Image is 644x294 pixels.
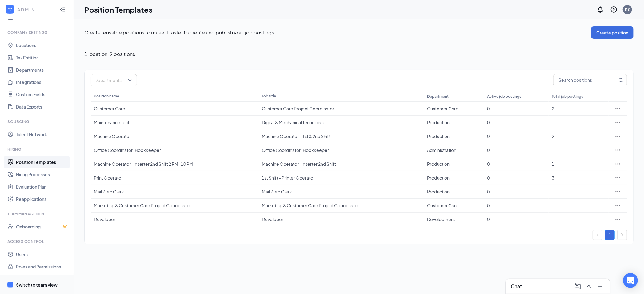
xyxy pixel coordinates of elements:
svg: Minimize [596,283,604,290]
div: Machine Operator [94,133,256,139]
div: Marketing & Customer Care Project Coordinator [94,202,256,209]
svg: MagnifyingGlass [618,78,623,83]
h1: Position Templates [84,4,152,15]
div: Maintenance Tech [94,119,256,125]
div: 0 [487,216,546,222]
a: Position Templates [16,156,69,168]
div: Marketing & Customer Care Project Coordinator [262,202,421,209]
svg: Ellipses [615,189,621,195]
div: Switch to team view [16,282,58,288]
a: Evaluation Plan [16,181,69,193]
div: Open Intercom Messenger [623,273,638,288]
div: 1 [552,189,606,195]
div: Company Settings [7,30,67,35]
div: 0 [487,175,546,181]
a: OnboardingCrown [16,220,69,233]
div: Mail Prep Clerk [94,189,256,195]
svg: Ellipses [615,133,621,139]
svg: ComposeMessage [574,283,582,290]
li: Previous Page [593,230,602,240]
svg: Ellipses [615,147,621,153]
a: Users [16,248,69,260]
span: left [596,233,599,237]
a: 1 [605,230,614,240]
div: 3 [552,175,606,181]
button: ComposeMessage [573,281,583,291]
span: Position name [94,94,119,98]
div: Access control [7,239,67,244]
td: Production [424,116,484,129]
a: Integrations [16,76,69,88]
div: Digital & Mechanical Technician [262,119,421,125]
td: Production [424,157,484,171]
th: Department [424,91,484,102]
div: 1 [552,161,606,167]
svg: QuestionInfo [610,6,618,13]
a: Data Exports [16,101,69,113]
div: KS [625,7,630,12]
button: Minimize [595,281,605,291]
h3: Chat [511,283,522,290]
span: right [620,233,624,237]
svg: Ellipses [615,175,621,181]
div: Team Management [7,211,67,217]
div: 2 [552,133,606,139]
div: Developer [262,216,421,222]
div: Machine Operator - 1st & 2nd Shift [262,133,421,139]
th: Total job postings [549,91,609,102]
a: Roles and Permissions [16,260,69,273]
svg: WorkstreamLogo [7,6,13,12]
a: Tax Entities [16,51,69,64]
a: Reapplications [16,193,69,205]
div: ADMIN [17,6,54,13]
div: 0 [487,189,546,195]
svg: Ellipses [615,119,621,125]
span: 1 location , 9 positions [84,51,135,57]
a: Custom Fields [16,88,69,101]
div: 1 [552,216,606,222]
div: 0 [487,119,546,125]
a: Departments [16,64,69,76]
td: Production [424,185,484,199]
svg: Ellipses [615,202,621,209]
td: Customer Care [424,102,484,116]
p: Create reusable positions to make it faster to create and publish your job postings. [84,29,591,36]
th: Active job postings [484,91,549,102]
a: Talent Network [16,128,69,141]
button: ChevronUp [584,281,594,291]
button: left [593,230,602,240]
a: Hiring Processes [16,168,69,181]
div: Machine Operator- Inserter 2nd Shift [262,161,421,167]
div: 1 [552,147,606,153]
svg: ChevronUp [585,283,593,290]
div: 0 [487,202,546,209]
div: 0 [487,133,546,139]
div: Developer [94,216,256,222]
svg: WorkstreamLogo [8,283,12,287]
div: Mail Prep Clerk [262,189,421,195]
div: 0 [487,147,546,153]
div: 2 [552,105,606,112]
div: Sourcing [7,119,67,124]
div: 1 [552,202,606,209]
td: Production [424,129,484,143]
div: 0 [487,105,546,112]
svg: Ellipses [615,105,621,112]
svg: Collapse [59,6,66,13]
svg: Ellipses [615,161,621,167]
span: Job title [262,94,276,98]
input: Search positions [554,74,617,86]
td: Administration [424,143,484,157]
td: Production [424,171,484,185]
div: Print Operator [94,175,256,181]
button: Create position [591,26,634,39]
div: 1 [552,119,606,125]
li: Next Page [617,230,627,240]
svg: Ellipses [615,216,621,222]
button: right [617,230,627,240]
div: Office Coordinator-Bookkeeper [262,147,421,153]
div: Customer Care Project Coordinator [262,105,421,112]
div: Machine Operator- Inserter 2nd Shift 2 PM- 10 PM [94,161,256,167]
div: Hiring [7,147,67,152]
div: 1st Shift - Printer Operator [262,175,421,181]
